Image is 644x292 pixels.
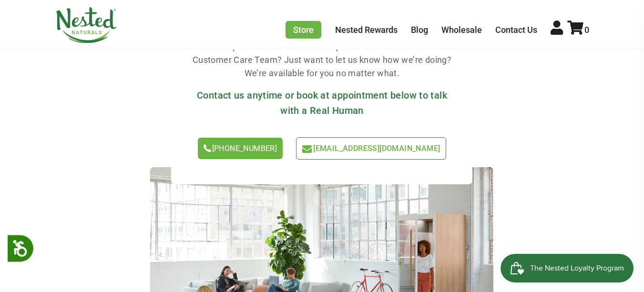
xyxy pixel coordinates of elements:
[286,21,321,39] a: Store
[584,25,589,35] span: 0
[186,88,457,118] h3: Contact us anytime or book at appointment below to talk with a Real Human
[501,254,634,282] iframe: Button to open loyalty program pop-up
[198,138,283,159] a: [PHONE_NUMBER]
[313,144,440,153] span: [EMAIL_ADDRESS][DOMAIN_NAME]
[204,144,211,152] img: icon-phone.svg
[495,25,537,35] a: Contact Us
[411,25,428,35] a: Blog
[296,137,446,160] a: [EMAIL_ADDRESS][DOMAIN_NAME]
[186,40,457,80] p: Need help with an order? Want to speak to a real human on our Customer Care Team? Just want to le...
[302,145,312,153] img: icon-email-light-green.svg
[567,25,589,35] a: 0
[335,25,398,35] a: Nested Rewards
[441,25,482,35] a: Wholesale
[55,7,117,43] img: Nested Naturals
